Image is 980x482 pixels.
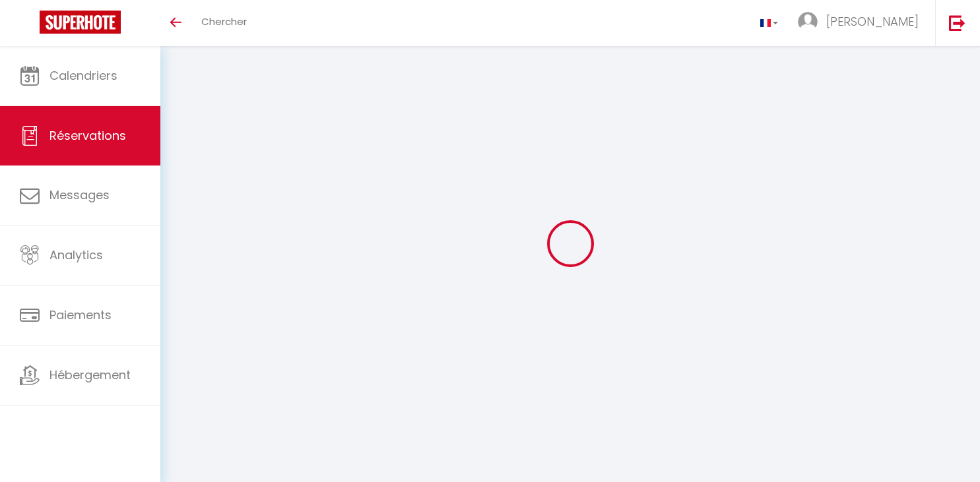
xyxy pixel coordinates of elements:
[49,307,112,323] span: Paiements
[949,15,965,31] img: logout
[49,187,110,203] span: Messages
[201,15,247,28] span: Chercher
[49,367,131,383] span: Hébergement
[49,247,103,263] span: Analytics
[40,11,121,34] img: Super Booking
[798,12,818,32] img: ...
[49,67,117,84] span: Calendriers
[826,13,919,30] span: [PERSON_NAME]
[49,127,126,144] span: Réservations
